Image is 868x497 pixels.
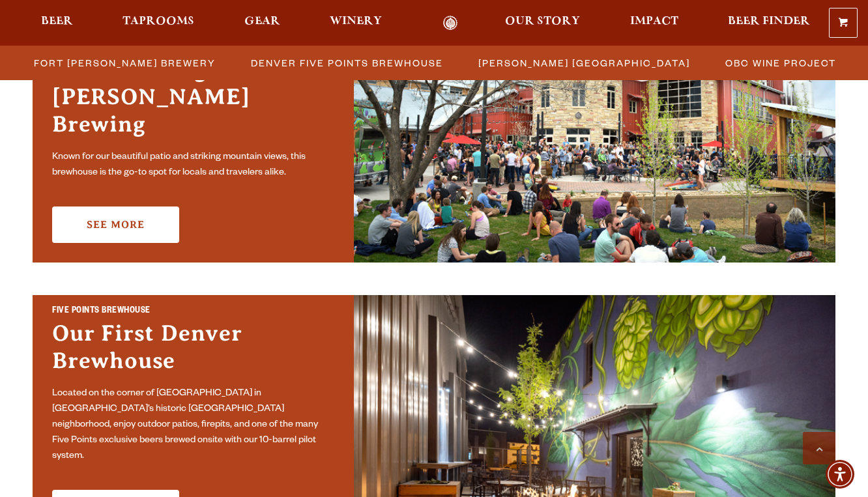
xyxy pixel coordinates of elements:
[52,206,179,243] a: See More
[470,53,697,72] a: [PERSON_NAME] [GEOGRAPHIC_DATA]
[826,460,854,489] div: Accessibility Menu
[321,16,390,31] a: Winery
[505,16,580,27] span: Our Story
[803,432,835,464] a: Scroll to top
[52,320,334,381] h3: Our First Denver Brewhouse
[33,16,81,31] a: Beer
[52,386,334,464] p: Located on the corner of [GEOGRAPHIC_DATA] in [GEOGRAPHIC_DATA]’s historic [GEOGRAPHIC_DATA] neig...
[478,53,690,72] span: [PERSON_NAME] [GEOGRAPHIC_DATA]
[251,53,443,72] span: Denver Five Points Brewhouse
[236,16,289,31] a: Gear
[630,16,678,27] span: Impact
[719,16,818,31] a: Beer Finder
[34,53,216,72] span: Fort [PERSON_NAME] Brewery
[52,150,334,181] p: Known for our beautiful patio and striking mountain views, this brewhouse is the go-to spot for l...
[243,53,450,72] a: Denver Five Points Brewhouse
[52,56,334,145] h3: The Founding Home of [PERSON_NAME] Brewing
[426,16,474,31] a: Odell Home
[354,21,835,263] img: Fort Collins Brewery & Taproom'
[330,16,382,27] span: Winery
[52,305,334,320] h2: Five Points Brewhouse
[728,16,810,27] span: Beer Finder
[41,16,73,27] span: Beer
[622,16,687,31] a: Impact
[26,53,222,72] a: Fort [PERSON_NAME] Brewery
[244,16,280,27] span: Gear
[114,16,203,31] a: Taprooms
[717,53,843,72] a: OBC Wine Project
[497,16,588,31] a: Our Story
[123,16,194,27] span: Taprooms
[725,53,836,72] span: OBC Wine Project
